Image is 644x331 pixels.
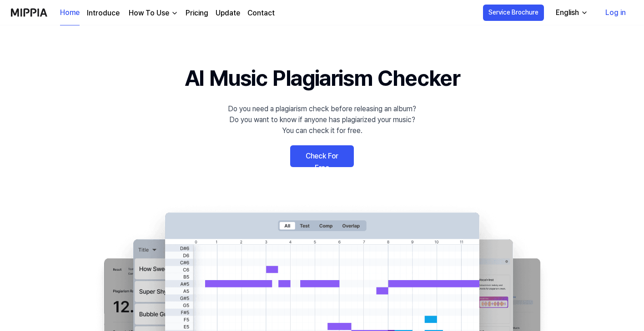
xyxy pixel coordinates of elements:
div: Do you need a plagiarism check before releasing an album? Do you want to know if anyone has plagi... [228,104,416,136]
a: Pricing [186,8,208,19]
h1: AI Music Plagiarism Checker [185,62,460,94]
button: English [548,4,594,22]
button: How To Use [127,8,178,19]
a: Contact [247,8,275,19]
a: Introduce [87,8,120,19]
button: Service Brochure [483,5,544,21]
img: down [171,10,178,17]
a: Update [216,8,240,19]
div: English [554,7,581,18]
a: Check For Free [290,145,354,167]
div: How To Use [127,8,171,19]
a: Home [60,0,80,25]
